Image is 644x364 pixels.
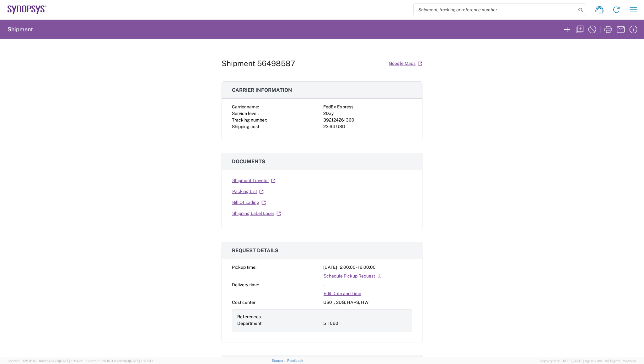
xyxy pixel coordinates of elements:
span: Request details [232,247,278,253]
span: Client: 2025.16.0-b4dc8a9 [86,359,153,363]
span: [DATE] 11:54:36 [59,359,83,363]
a: Schedule Pickup Request [323,271,382,282]
a: Bill Of Lading [232,197,266,208]
h1: Shipment 56498587 [222,59,295,68]
div: 392124261360 [323,117,412,123]
span: Shipping cost [232,124,259,129]
a: Feedback [287,359,303,362]
a: Edit Date and Time [323,288,362,299]
span: Cost center [232,300,255,305]
span: Server: 2025.16.0-21b0bc45e7b [8,359,83,363]
input: Shipment, tracking or reference number [414,4,576,16]
a: Shipment Traveler [232,175,276,186]
a: Packing List [232,186,264,197]
div: [DATE] 12:00:00 - 16:00:00 [323,264,412,271]
div: - [323,282,412,288]
span: Tracking number: [232,117,267,122]
span: [DATE] 11:37:47 [129,359,153,363]
div: 23.64 USD [323,123,412,130]
span: References [237,314,261,319]
span: Delivery time: [232,282,259,287]
span: Service level: [232,111,259,116]
span: Carrier name: [232,104,259,109]
span: Carrier information [232,87,292,93]
span: Copyright © [DATE]-[DATE] Agistix Inc., All Rights Reserved [540,358,636,364]
a: Shipping Label Laser [232,208,281,219]
span: Pickup time: [232,265,256,270]
div: FedEx Express [323,104,412,110]
span: Documents [232,159,265,164]
h2: Shipment [8,26,33,33]
a: Google Maps [389,58,422,69]
div: 2Day [323,110,412,117]
div: Department [237,320,321,327]
div: US01, SDG, HAPS, HW [323,299,412,306]
a: Support [272,359,287,362]
div: 511060 [323,320,407,327]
